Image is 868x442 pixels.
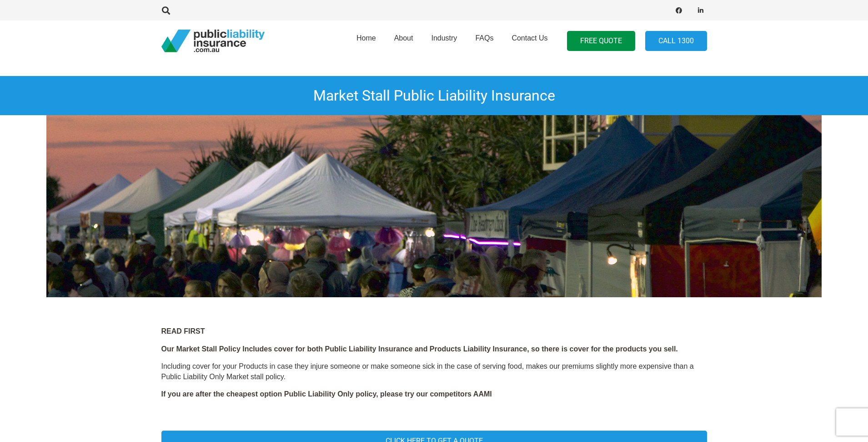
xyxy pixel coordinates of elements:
[512,34,547,42] span: Contact Us
[385,18,422,64] a: About
[694,4,707,17] a: LinkedIn
[466,18,502,64] a: FAQs
[422,18,466,64] a: Industry
[347,18,385,64] a: Home
[46,115,822,297] img: Market Stall Public Liability Insurance
[672,4,685,17] a: Facebook
[645,31,707,51] a: Call 1300
[161,327,205,335] strong: READ FIRST
[356,34,376,42] span: Home
[475,34,493,42] span: FAQs
[431,34,457,42] span: Industry
[567,31,635,51] a: FREE QUOTE
[394,34,413,42] span: About
[161,361,707,382] p: Including cover for your Products in case they injure someone or make someone sick in the case of...
[161,345,678,353] strong: Our Market Stall Policy Includes cover for both Public Liability Insurance and Products Liability...
[161,30,265,52] a: pli_logotransparent
[502,18,557,64] a: Contact Us
[161,390,492,398] strong: If you are after the cheapest option Public Liability Only policy, please try our competitors AAMI
[157,6,176,15] a: Search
